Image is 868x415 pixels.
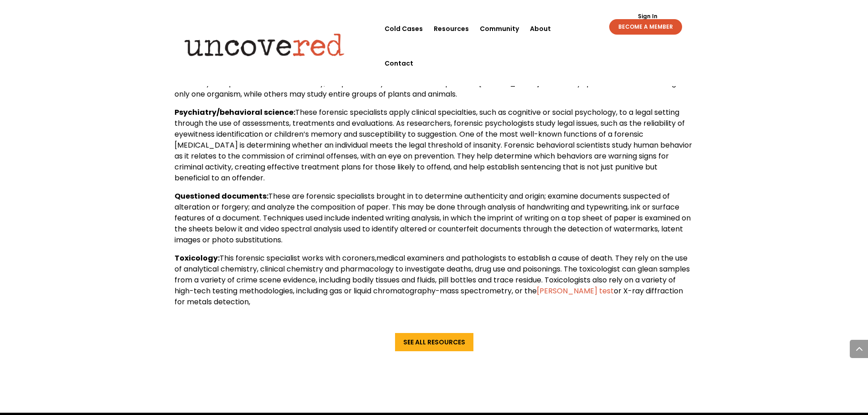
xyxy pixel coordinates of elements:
a: Contact [385,46,413,81]
a: [PERSON_NAME] test [537,286,614,296]
a: Resources [434,11,469,46]
a: Sign In [633,14,663,19]
a: Cold Cases [385,11,423,46]
a: BECOME A MEMBER [609,19,682,35]
a: About [530,11,551,46]
b: Questioned documents: [175,191,268,201]
b: Psychiatry/behavioral science: [175,107,295,118]
span: This forensic specialist works with coroners,medical examiners and pathologists to establish a ca... [175,253,690,296]
b: Toxicology: [175,253,220,263]
img: Uncovered logo [177,27,352,62]
span: These forensic specialists apply clinical specialties, such as cognitive or social psychology, to... [175,107,692,183]
a: Community [480,11,519,46]
span: These are forensic specialists brought in to determine authenticity and origin; examine documents... [175,191,691,245]
span: or X-ray diffraction for metals detection, [175,286,683,307]
a: See All Resources [395,333,473,351]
